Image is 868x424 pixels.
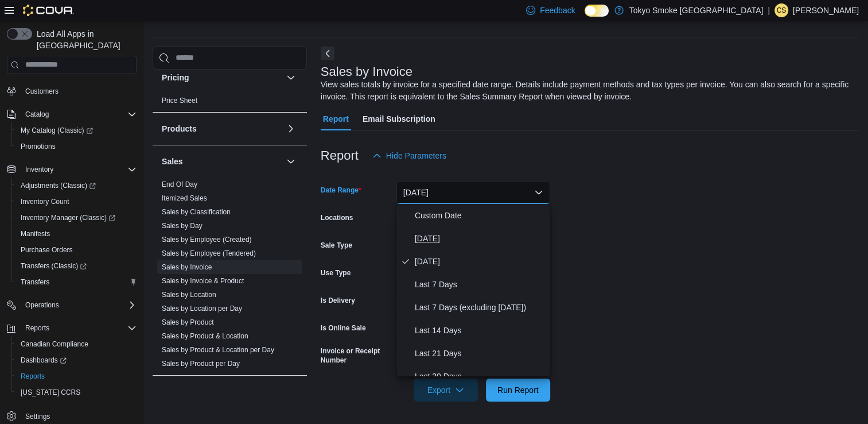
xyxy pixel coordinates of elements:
span: End Of Day [162,180,197,189]
button: Purchase Orders [11,242,141,258]
span: Itemized Sales [162,194,207,203]
span: Reports [25,323,49,333]
label: Locations [321,213,353,222]
span: Last 7 Days [415,277,546,291]
a: Transfers [16,275,54,289]
a: Sales by Employee (Tendered) [162,249,256,257]
a: End Of Day [162,180,197,188]
span: Reports [21,372,45,381]
a: My Catalog (Classic) [11,122,141,138]
span: Promotions [21,142,56,151]
h3: Taxes [162,386,184,398]
a: Manifests [16,227,55,241]
p: [PERSON_NAME] [793,3,859,17]
span: [DATE] [415,255,546,268]
img: Cova [23,5,74,16]
div: Casey Shankland [774,3,788,17]
span: Operations [25,300,59,310]
button: Sales [162,156,282,167]
span: Settings [25,412,50,421]
a: Adjustments (Classic) [11,178,141,194]
a: Inventory Manager (Classic) [16,211,120,225]
a: Sales by Day [162,222,203,230]
span: Customers [21,84,137,98]
label: Is Delivery [321,296,355,305]
h3: Sales [162,156,183,167]
button: Run Report [486,379,550,402]
span: Dashboards [21,356,67,365]
span: Custom Date [415,209,546,222]
h3: Products [162,123,197,134]
button: [DATE] [396,181,550,204]
span: Adjustments (Classic) [21,181,96,190]
a: Reports [16,369,49,383]
h3: Sales by Invoice [321,65,412,79]
a: My Catalog (Classic) [16,124,98,137]
span: Reports [21,321,137,335]
span: Canadian Compliance [21,340,88,349]
span: Last 30 Days [415,369,546,383]
button: Settings [2,407,141,424]
a: Inventory Count [16,195,74,209]
a: Sales by Employee (Created) [162,236,252,244]
span: Purchase Orders [21,245,73,255]
span: Inventory Count [16,195,137,209]
a: Sales by Location [162,291,216,299]
span: Transfers (Classic) [16,259,137,273]
a: Promotions [16,140,60,153]
span: CS [777,3,787,17]
input: Dark Mode [585,5,609,17]
label: Is Online Sale [321,323,366,333]
span: Sales by Invoice & Product [162,276,244,286]
span: Transfers [16,275,137,289]
span: Sales by Product [162,318,214,327]
span: Export [421,379,471,402]
span: Sales by Day [162,221,203,230]
div: Pricing [153,94,307,112]
span: Manifests [16,227,137,241]
label: Invoice or Receipt Number [321,346,392,365]
div: View sales totals by invoice for a specified date range. Details include payment methods and tax ... [321,79,853,103]
button: Manifests [11,226,141,242]
div: Select listbox [396,204,550,376]
span: Settings [21,408,137,423]
a: Inventory Manager (Classic) [11,210,141,226]
span: Last 14 Days [415,323,546,337]
a: Sales by Classification [162,208,231,216]
a: Purchase Orders [16,243,77,257]
span: Hide Parameters [386,150,446,161]
span: Email Subscription [363,107,435,130]
span: Report [323,107,349,130]
button: Next [321,47,334,60]
span: [US_STATE] CCRS [21,388,80,397]
span: Sales by Product & Location [162,332,248,341]
button: Pricing [162,72,282,83]
span: Inventory Count [21,197,69,206]
span: Sales by Location per Day [162,304,242,313]
span: Price Sheet [162,96,197,105]
span: Inventory Manager (Classic) [16,211,137,225]
button: [US_STATE] CCRS [11,384,141,400]
button: Pricing [284,71,298,84]
span: Purchase Orders [16,243,137,257]
span: Sales by Invoice [162,263,212,272]
span: My Catalog (Classic) [16,124,137,137]
button: Products [284,122,298,136]
button: Products [162,123,282,134]
span: Canadian Compliance [16,337,137,351]
p: | [768,3,770,17]
span: Sales by Classification [162,207,231,217]
button: Reports [2,320,141,336]
span: Customers [25,87,59,96]
button: Reports [21,321,54,335]
button: Operations [2,297,141,313]
a: Adjustments (Classic) [16,179,100,192]
a: Transfers (Classic) [16,259,91,273]
button: Customers [2,83,141,99]
button: Catalog [2,106,141,122]
span: Sales by Product per Day [162,359,240,368]
span: Adjustments (Classic) [16,179,137,192]
span: Inventory [21,163,137,176]
a: Sales by Invoice & Product [162,277,244,285]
